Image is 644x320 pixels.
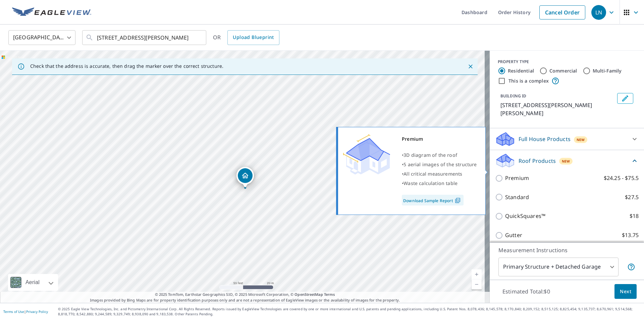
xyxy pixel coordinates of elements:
[404,180,458,186] span: Waste calculation table
[498,258,619,276] div: Primary Structure + Detached Garage
[622,231,639,239] p: $13.75
[8,28,75,47] div: [GEOGRAPHIC_DATA]
[549,67,577,74] label: Commercial
[26,309,48,314] a: Privacy Policy
[404,171,462,177] span: All critical measurements
[495,131,639,147] div: Full House ProductsNew
[58,307,641,317] p: © 2025 Eagle View Technologies, Inc. and Pictometry International Corp. All Rights Reserved. Repo...
[402,179,477,188] div: •
[294,292,323,297] a: OpenStreetMap
[343,134,390,175] img: Premium
[620,287,631,296] span: Next
[500,101,614,117] p: [STREET_ADDRESS][PERSON_NAME][PERSON_NAME]
[402,169,477,179] div: •
[453,197,462,203] img: Pdf Icon
[466,62,475,71] button: Close
[519,135,571,143] p: Full House Products
[617,93,633,104] button: Edit building 1
[539,5,585,19] a: Cancel Order
[625,193,639,201] p: $27.5
[593,67,622,74] label: Multi-Family
[472,279,482,289] a: Current Level 19, Zoom Out
[500,93,526,99] p: BUILDING ID
[213,30,279,45] div: OR
[402,195,464,205] a: Download Sample Report
[97,28,193,47] input: Search by address or latitude-longitude
[3,310,48,314] p: |
[472,269,482,279] a: Current Level 19, Zoom In
[505,193,529,201] p: Standard
[614,284,637,299] button: Next
[562,158,570,164] span: New
[404,161,477,168] span: 5 aerial images of the structure
[630,212,639,220] p: $18
[591,5,606,20] div: LN
[519,157,556,165] p: Roof Products
[3,309,24,314] a: Terms of Use
[495,153,639,169] div: Roof ProductsNew
[627,263,635,271] span: Your report will include the primary structure and a detached garage if one exists.
[508,67,534,74] label: Residential
[497,284,555,299] p: Estimated Total: $0
[498,59,636,65] div: PROPERTY TYPE
[12,7,91,17] img: EV Logo
[8,274,58,291] div: Aerial
[402,150,477,160] div: •
[324,292,335,297] a: Terms
[404,152,457,158] span: 3D diagram of the roof
[233,33,274,42] span: Upload Blueprint
[604,174,639,182] p: $24.25 - $75.5
[508,78,549,84] label: This is a complex
[236,167,254,188] div: Dropped pin, building 1, Residential property, 776 Webster St Needham, MA 02492
[155,292,335,298] span: © 2025 TomTom, Earthstar Geographics SIO, © 2025 Microsoft Corporation, ©
[505,212,545,220] p: QuickSquares™
[227,30,279,45] a: Upload Blueprint
[505,231,522,239] p: Gutter
[23,274,42,291] div: Aerial
[402,134,477,144] div: Premium
[402,160,477,169] div: •
[30,63,223,69] p: Check that the address is accurate, then drag the marker over the correct structure.
[505,174,529,182] p: Premium
[577,137,585,142] span: New
[498,246,635,254] p: Measurement Instructions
